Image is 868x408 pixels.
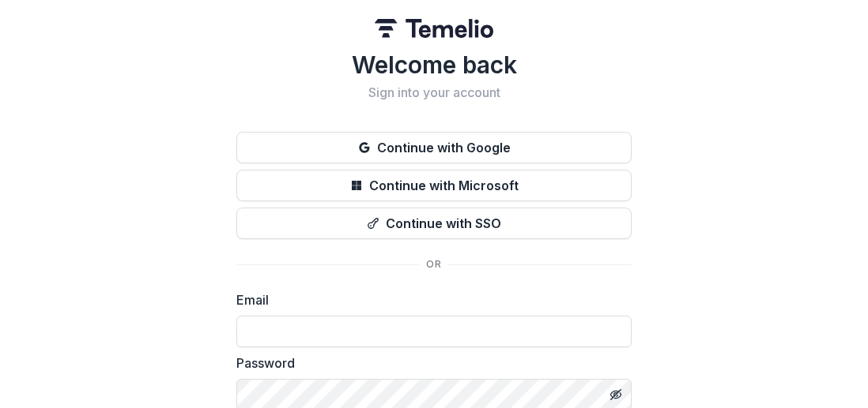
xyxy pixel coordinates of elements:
[236,51,632,79] h1: Welcome back
[236,208,632,239] button: Continue with SSO
[236,85,632,100] h2: Sign into your account
[375,19,493,38] img: Temelio
[236,354,622,372] label: Password
[236,290,622,309] label: Email
[236,170,632,201] button: Continue with Microsoft
[603,382,628,407] button: Toggle password visibility
[236,132,632,163] button: Continue with Google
